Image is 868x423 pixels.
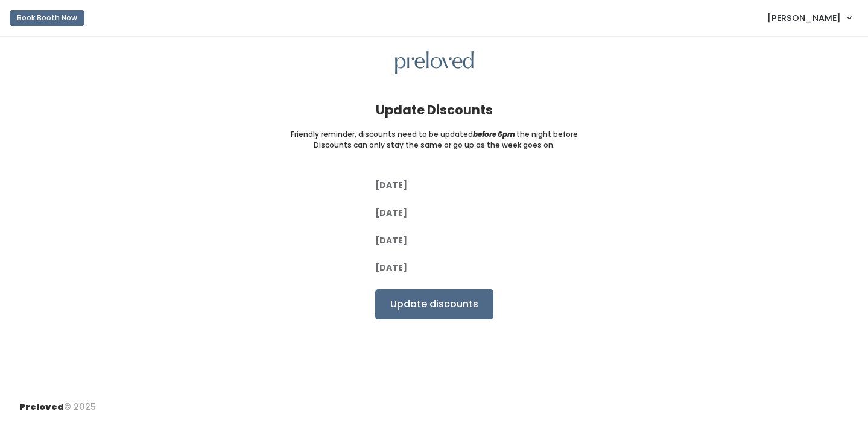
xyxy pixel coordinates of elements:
div: © 2025 [19,391,96,413]
a: [PERSON_NAME] [755,5,863,31]
a: Book Booth Now [10,5,84,31]
span: Preloved [19,401,64,413]
i: before 6pm [473,129,515,139]
label: [DATE] [375,179,407,192]
small: Friendly reminder, discounts need to be updated the night before [291,129,578,140]
button: Book Booth Now [10,10,84,26]
label: [DATE] [375,262,407,274]
img: preloved logo [395,51,474,75]
label: [DATE] [375,234,407,247]
h4: Update Discounts [376,103,493,117]
span: [PERSON_NAME] [767,11,841,25]
label: [DATE] [375,207,407,219]
input: Update discounts [375,289,493,319]
small: Discounts can only stay the same or go up as the week goes on. [314,140,555,151]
